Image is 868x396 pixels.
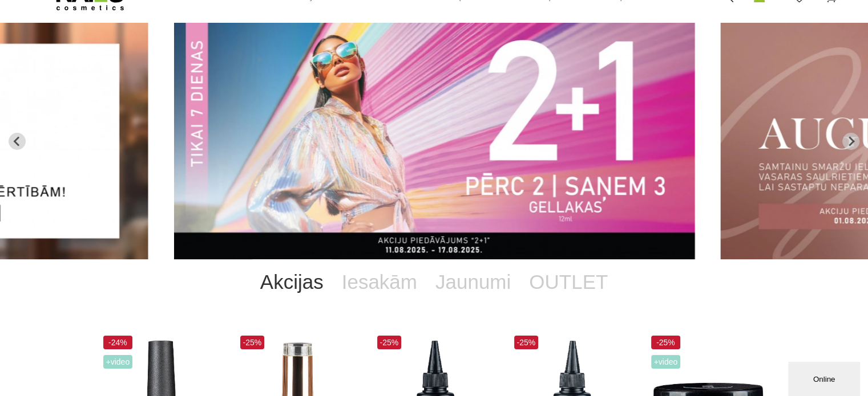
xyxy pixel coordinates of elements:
span: -24% [103,336,133,349]
button: Next slide [842,133,859,150]
a: Jaunumi [426,259,520,305]
span: -25% [240,336,265,349]
span: -25% [377,336,402,349]
span: +Video [103,355,133,369]
a: OUTLET [520,259,617,305]
a: Iesakām [333,259,426,305]
iframe: chat widget [788,360,862,396]
button: Previous slide [9,133,26,150]
span: -25% [651,336,681,349]
span: -25% [514,336,539,349]
a: Akcijas [251,259,333,305]
li: 2 of 12 [174,23,695,259]
span: +Video [651,355,681,369]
